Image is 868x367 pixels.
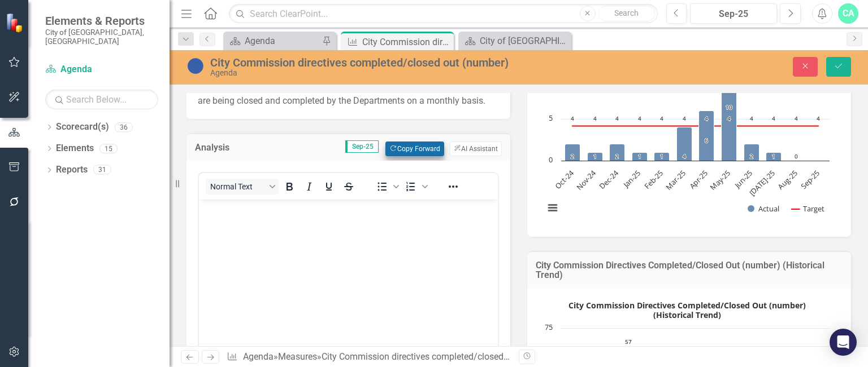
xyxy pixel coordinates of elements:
[549,154,553,165] text: 0
[385,142,444,156] button: Copy Forward
[776,168,800,192] text: Aug-25
[660,114,663,122] text: 4
[539,56,840,225] div: City Commission Directives Completed/Closed Out (number) (Monthly). Highcharts interactive chart.
[444,179,463,194] button: Reveal or hide additional toolbar items
[401,179,429,194] div: Numbered list
[830,329,857,356] div: Open Intercom Messenger
[56,121,109,134] a: Scorecard(s)
[593,114,597,122] text: 4
[570,123,821,128] g: Target, series 2 of 2. Line with 12 data points.
[229,4,657,24] input: Search ClearPoint...
[722,77,737,161] path: May-25, 10. Actual.
[571,152,574,160] text: 2
[6,12,25,32] img: ClearPoint Strategy
[210,56,554,69] div: City Commission directives completed/closed out (number)
[300,179,319,194] button: Italic
[727,114,731,122] text: 4
[115,122,133,132] div: 36
[539,56,835,225] svg: Interactive chart
[625,338,632,346] text: 57
[766,152,782,161] path: Jul-25, 1. Actual.
[553,167,576,191] text: Oct-24
[732,168,754,191] text: Jun-25
[461,34,568,48] a: City of [GEOGRAPHIC_DATA]
[565,144,580,161] path: Oct-24, 2. Actual.
[480,34,568,48] div: City of [GEOGRAPHIC_DATA]
[243,351,274,362] a: Agenda
[597,167,621,191] text: Dec-24
[362,35,451,49] div: City Commission directives completed/closed out (number)
[339,179,358,194] button: Strikethrough
[345,140,379,153] span: Sep-25
[210,69,554,77] div: Agenda
[322,351,558,362] div: City Commission directives completed/closed out (number)
[206,179,279,194] button: Block Normal Text
[372,179,401,194] div: Bullet list
[708,168,732,192] text: May-25
[593,152,597,160] text: 1
[195,143,250,153] h3: Analysis
[45,90,158,109] input: Search Below...
[568,300,806,320] text: City Commission Directives Completed/Closed Out (number) (Historical Trend)
[245,34,319,48] div: Agenda
[683,114,686,122] text: 4
[632,152,648,161] path: Jan-25, 1. Actual.
[798,168,822,191] text: Sep-25
[699,110,714,161] path: Apr-25, 6. Actual.
[615,152,619,160] text: 2
[614,8,639,17] span: Search
[56,142,94,155] a: Elements
[620,168,643,191] text: Jan-25
[545,200,561,216] button: View chart menu, City Commission Directives Completed/Closed Out (number) (Monthly)
[683,152,686,160] text: 4
[45,63,158,76] a: Agenda
[56,163,88,176] a: Reports
[186,57,205,75] img: No Information
[598,6,655,21] button: Search
[615,114,619,122] text: 4
[545,322,553,332] text: 75
[536,260,843,280] h3: City Commission Directives Completed/Closed Out (number) (Historical Trend)
[638,114,641,122] text: 4
[792,204,824,214] button: Show Target
[227,351,510,364] div: » »
[748,204,779,214] button: Show Actual
[838,3,858,24] button: CA
[705,114,708,122] text: 4
[638,152,641,160] text: 1
[280,179,299,194] button: Bold
[319,179,338,194] button: Underline
[750,114,753,122] text: 4
[694,7,773,21] div: Sep-25
[772,152,775,160] text: 1
[663,168,687,192] text: Mar-25
[588,152,603,161] path: Nov-24, 1. Actual.
[795,152,798,160] text: 0
[45,14,158,28] span: Elements & Reports
[744,144,759,161] path: Jun-25, 2. Actual.
[690,3,777,24] button: Sep-25
[795,114,798,122] text: 4
[45,28,158,46] small: City of [GEOGRAPHIC_DATA], [GEOGRAPHIC_DATA]
[642,168,665,191] text: Feb-25
[772,114,775,122] text: 4
[571,114,574,122] text: 4
[660,152,663,160] text: 1
[677,127,692,161] path: Mar-25, 4. Actual.
[574,167,598,192] text: Nov-24
[817,114,820,122] text: 4
[278,351,317,362] a: Measures
[687,168,710,191] text: Apr-25
[654,152,670,161] path: Feb-25, 1. Actual.
[450,142,502,156] button: AI Assistant
[93,165,111,175] div: 31
[610,144,625,161] path: Dec-24, 2. Actual.
[210,182,266,191] span: Normal Text
[549,113,553,123] text: 5
[705,136,708,144] text: 6
[750,152,753,160] text: 2
[747,168,777,198] text: [DATE]-25
[99,144,118,153] div: 15
[759,346,766,353] text: 50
